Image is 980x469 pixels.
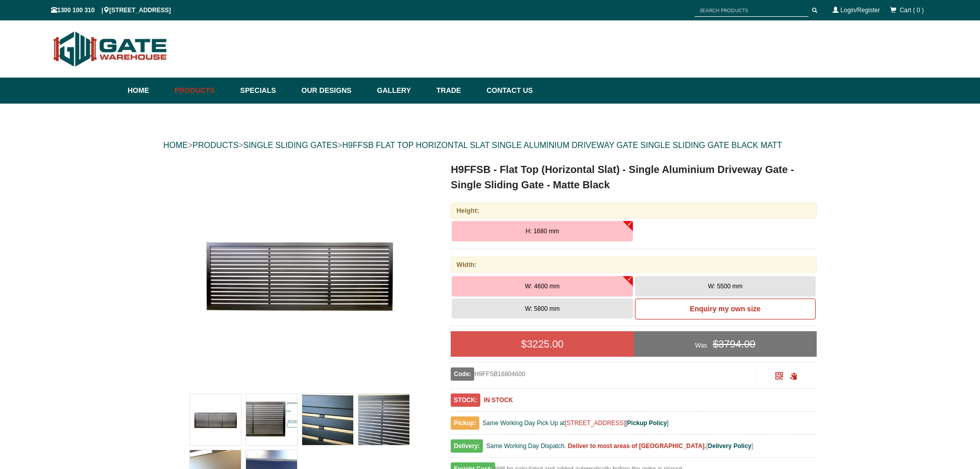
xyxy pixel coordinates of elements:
[451,416,479,430] span: Pickup:
[527,338,563,350] span: 3225.00
[452,299,632,319] button: W: 5800 mm
[51,26,170,72] img: Gate Warehouse
[526,228,559,235] span: H: 1680 mm
[775,374,783,381] a: Click to enlarge and scan to share.
[297,78,372,104] a: Our Designs
[192,141,238,150] a: PRODUCTS
[841,7,880,14] a: Login/Register
[484,397,513,404] b: IN STOCK
[451,367,474,381] span: Code:
[525,305,560,312] span: W: 5800 mm
[627,419,667,427] a: Pickup Policy
[372,78,431,104] a: Gallery
[568,442,706,450] b: Deliver to most areas of [GEOGRAPHIC_DATA].
[342,141,782,150] a: H9FFSB FLAT TOP HORIZONTAL SLAT SINGLE ALUMINIUM DRIVEWAY GATE SINGLE SLIDING GATE BLACK MATT
[708,283,743,290] span: W: 5500 mm
[431,78,481,104] a: Trade
[482,419,669,427] span: Same Working Day Pick Up at [ ]
[51,7,171,14] span: 1300 100 310 | [STREET_ADDRESS]
[695,4,808,17] input: SEARCH PRODUCTS
[358,394,409,445] img: H9FFSB - Flat Top (Horizontal Slat) - Single Aluminium Driveway Gate - Single Sliding Gate - Matt...
[635,299,816,320] a: Enquiry my own size
[235,78,297,104] a: Specials
[128,78,169,104] a: Home
[900,7,924,14] span: Cart ( 0 )
[451,393,480,407] span: STOCK:
[302,394,353,445] img: H9FFSB - Flat Top (Horizontal Slat) - Single Aluminium Driveway Gate - Single Sliding Gate - Matt...
[452,221,632,241] button: H: 1680 mm
[163,129,817,162] div: > > >
[451,439,483,453] span: Delivery:
[164,162,434,386] a: H9FFSB - Flat Top (Horizontal Slat) - Single Aluminium Driveway Gate - Single Sliding Gate - Matt...
[169,78,235,104] a: Products
[190,394,241,445] img: H9FFSB - Flat Top (Horizontal Slat) - Single Aluminium Driveway Gate - Single Sliding Gate - Matt...
[163,141,188,150] a: HOME
[452,276,632,297] button: W: 4600 mm
[525,283,560,290] span: W: 4600 mm
[486,442,567,450] span: Same Working Day Dispatch.
[451,203,817,218] div: Height:
[451,257,817,273] div: Width:
[481,78,533,104] a: Contact Us
[451,440,817,458] div: [ ]
[451,367,755,381] div: H9FFSB16804600
[451,331,633,357] div: $
[451,162,817,192] h1: H9FFSB - Flat Top (Horizontal Slat) - Single Aluminium Driveway Gate - Single Sliding Gate - Matt...
[790,373,797,380] span: Click to copy the URL
[690,305,761,313] b: Enquiry my own size
[246,394,297,445] img: H9FFSB - Flat Top (Horizontal Slat) - Single Aluminium Driveway Gate - Single Sliding Gate - Matt...
[635,276,816,297] button: W: 5500 mm
[713,338,755,350] span: $3794.00
[243,141,337,150] a: SINGLE SLIDING GATES
[565,419,626,427] a: [STREET_ADDRESS]
[187,162,412,386] img: H9FFSB - Flat Top (Horizontal Slat) - Single Aluminium Driveway Gate - Single Sliding Gate - Matt...
[695,342,707,349] span: Was
[708,442,751,450] a: Delivery Policy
